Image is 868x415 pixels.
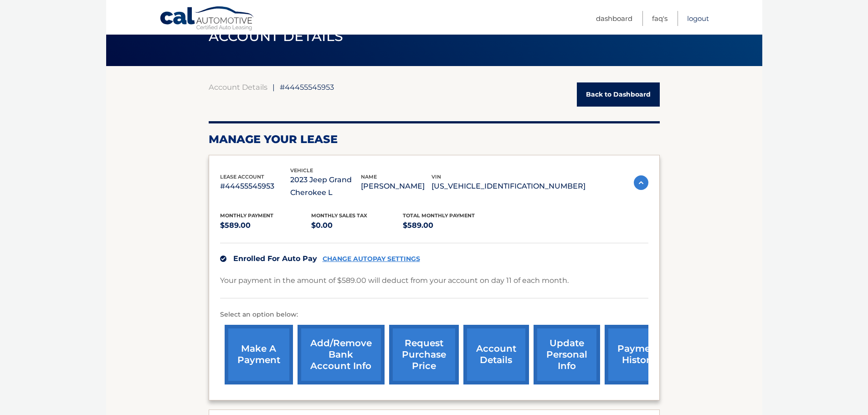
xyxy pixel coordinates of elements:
p: [PERSON_NAME] [361,180,431,193]
span: Total Monthly Payment [403,212,475,219]
p: 2023 Jeep Grand Cherokee L [290,174,361,199]
span: name [361,174,377,180]
a: Dashboard [596,11,632,26]
a: make a payment [225,325,293,384]
a: Back to Dashboard [577,82,660,107]
p: $589.00 [220,219,312,232]
p: Select an option below: [220,309,648,320]
a: request purchase price [389,325,459,384]
span: | [272,82,275,92]
span: #44455545953 [280,82,334,92]
p: [US_VEHICLE_IDENTIFICATION_NUMBER] [431,180,586,193]
a: Logout [687,11,709,26]
p: #44455545953 [220,180,291,193]
a: CHANGE AUTOPAY SETTINGS [323,255,420,263]
span: lease account [220,174,264,180]
a: Account Details [209,82,267,92]
span: Monthly sales Tax [311,212,367,219]
a: Add/Remove bank account info [298,325,385,384]
span: Enrolled For Auto Pay [233,254,317,263]
img: check.svg [220,256,226,262]
a: account details [463,325,529,384]
a: FAQ's [652,11,668,26]
h2: Manage Your Lease [209,133,660,146]
img: accordion-active.svg [634,175,648,190]
p: $0.00 [311,219,403,232]
span: Monthly Payment [220,212,273,219]
p: $589.00 [403,219,494,232]
p: Your payment in the amount of $589.00 will deduct from your account on day 11 of each month. [220,274,569,287]
a: update personal info [534,325,600,384]
a: payment history [605,325,673,384]
span: vehicle [290,167,313,174]
a: Cal Automotive [159,6,255,32]
span: ACCOUNT DETAILS [209,28,344,45]
span: vin [431,174,441,180]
